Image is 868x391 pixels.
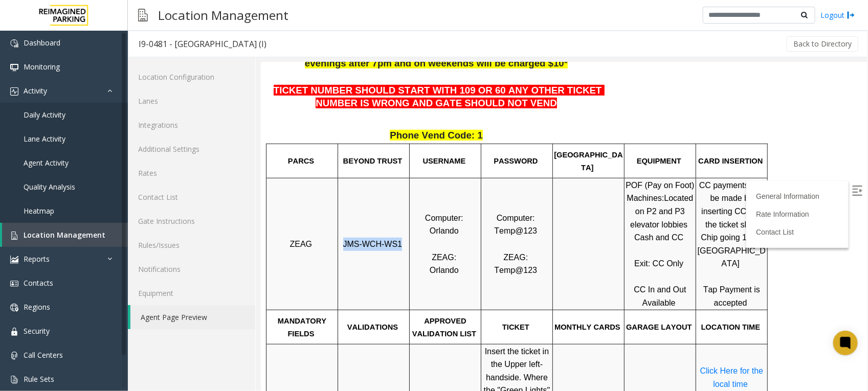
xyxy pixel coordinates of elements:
span: Located [403,131,432,140]
a: Agent Page Preview [130,305,255,329]
a: Rules/Issues [128,233,255,257]
a: Rate Information [495,148,548,156]
a: Click Here for the local time [439,304,505,326]
span: TICKET NUMBER SHOULD START WITH 109 OR 60 ANY OTHER TICKET NUMBER IS WRONG AND GATE SHOULD NOT VEND [13,22,344,47]
span: Tap Payment is accepted [442,223,502,245]
span: CARD INSERTION [437,95,502,103]
span: USERNAME [162,95,205,103]
span: on P2 and P3 elevator lobbies [369,145,427,167]
span: LOCATION TIME [440,261,500,269]
img: 'icon' [10,352,18,360]
span: Call Centers [24,350,63,360]
span: Contacts [24,278,53,288]
a: Equipment [128,281,255,305]
span: Temp@123 [233,203,276,212]
img: 'icon' [10,232,18,240]
a: Location Management [2,223,128,247]
span: ZEAG: [242,191,267,199]
span: side. Where the "Green Lights" at [223,311,292,346]
span: Orlando [169,164,198,173]
a: Logout [820,10,855,20]
a: Lanes [128,89,255,113]
span: TICKET [241,261,269,269]
a: Location Configuration [128,65,255,89]
div: I9-0481 - [GEOGRAPHIC_DATA] (I) [139,37,266,51]
a: General Information [495,130,559,138]
a: Additional Settings [128,137,255,161]
a: Contact List [495,166,533,174]
span: Cash and CC [373,171,422,179]
span: Insert the ticket in the Upper left-hand [224,285,291,319]
img: 'icon' [10,39,18,48]
span: Lane Activity [24,134,65,144]
span: Daily Activity [24,110,65,120]
img: Open/Close Sidebar Menu [591,123,602,133]
span: Dashboard [24,38,60,48]
span: Exit: CC Only [373,197,422,205]
span: Phone Vend Code: 1 [129,67,221,78]
span: ZEAG: [171,191,195,199]
span: APPROVED VALIDATION LIST [151,255,215,276]
span: VALIDATIONS [86,261,137,269]
span: ZEAG [29,177,51,186]
span: JMS-WCH-WS1 [82,177,142,186]
span: Activity [24,86,47,96]
img: 'icon' [10,256,18,264]
span: Computer: [164,151,203,160]
span: Computer: [236,151,274,160]
span: PASSWORD [233,95,277,103]
img: 'icon' [10,304,18,312]
span: Regions [24,302,50,312]
span: Reports [24,254,50,264]
span: Orlando [169,203,198,212]
h3: Location Management [153,3,294,28]
span: CC In and Out Available [373,223,428,245]
span: PARCS [27,95,53,103]
span: Agent Activity [24,158,69,168]
button: Back to Directory [787,36,858,52]
span: GARAGE LAYOUT [365,261,431,269]
span: POF (Pay on Foot) Machines: [365,119,436,141]
span: Quality Analysis [24,182,75,192]
span: EQUIPMENT [376,95,420,103]
img: 'icon' [10,376,18,384]
span: MANDATORY FIELDS [17,255,68,276]
span: MONTHLY CARDS [294,261,360,269]
span: Monitoring [24,62,60,72]
span: Location Management [24,230,105,240]
span: BEYOND TRUST [82,95,142,103]
span: [GEOGRAPHIC_DATA] [293,88,362,110]
a: Integrations [128,113,255,137]
span: Heatmap [24,206,54,216]
img: 'icon' [10,63,18,72]
span: Security [24,326,50,336]
a: Rates [128,161,255,185]
span: Temp@123 [233,164,276,173]
a: Gate Instructions [128,209,255,233]
a: Notifications [128,257,255,281]
a: Contact List [128,185,255,209]
img: 'icon' [10,328,18,336]
img: 'icon' [10,87,18,96]
img: logout [847,10,855,20]
img: pageIcon [138,3,148,28]
span: Rule Sets [24,374,54,384]
span: CC payments can be made by inserting CC into the ticket slot / Chip going 1st at [GEOGRAPHIC_DATA] [437,119,506,206]
img: 'icon' [10,280,18,288]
